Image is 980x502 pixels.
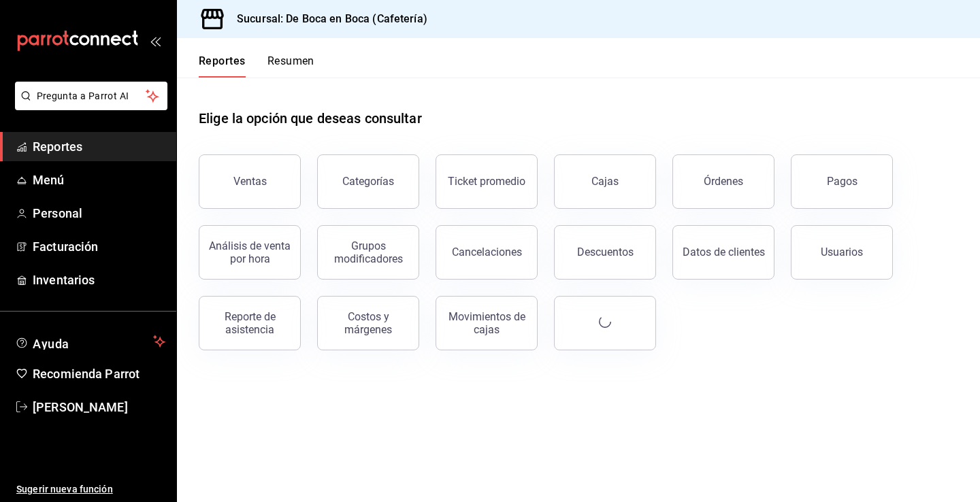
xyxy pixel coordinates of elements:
div: Análisis de venta por hora [208,239,292,265]
button: Grupos modificadores [317,225,419,280]
span: Sugerir nueva función [16,482,165,497]
div: Reporte de asistencia [208,310,292,336]
span: Reportes [33,137,165,156]
div: Pagos [827,175,857,188]
span: Ayuda [33,333,148,350]
div: Ticket promedio [448,175,525,188]
div: Cajas [591,173,619,190]
div: navigation tabs [199,54,314,78]
button: Categorías [317,154,419,209]
a: Cajas [554,154,656,209]
div: Órdenes [704,175,743,188]
button: Usuarios [791,225,893,280]
button: open_drawer_menu [150,35,161,46]
span: Inventarios [33,271,165,289]
button: Órdenes [672,154,774,209]
button: Pregunta a Parrot AI [15,82,167,110]
div: Categorías [342,175,394,188]
span: [PERSON_NAME] [33,398,165,416]
h1: Elige la opción que deseas consultar [199,108,422,129]
button: Cancelaciones [436,225,538,280]
span: Personal [33,204,165,222]
a: Pregunta a Parrot AI [10,99,167,113]
button: Ventas [199,154,301,209]
div: Datos de clientes [683,246,765,258]
div: Descuentos [577,246,634,258]
div: Cancelaciones [452,246,522,258]
button: Reportes [199,54,246,78]
button: Costos y márgenes [317,296,419,350]
button: Ticket promedio [436,154,538,209]
span: Facturación [33,237,165,256]
button: Descuentos [554,225,656,280]
button: Movimientos de cajas [436,296,538,350]
span: Menú [33,171,165,189]
div: Ventas [233,175,267,188]
span: Recomienda Parrot [33,365,165,383]
button: Datos de clientes [672,225,774,280]
span: Pregunta a Parrot AI [37,89,146,103]
button: Resumen [267,54,314,78]
div: Usuarios [821,246,863,258]
button: Pagos [791,154,893,209]
div: Grupos modificadores [326,239,410,265]
button: Reporte de asistencia [199,296,301,350]
button: Análisis de venta por hora [199,225,301,280]
div: Movimientos de cajas [444,310,529,336]
h3: Sucursal: De Boca en Boca (Cafetería) [226,11,427,27]
div: Costos y márgenes [326,310,410,336]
